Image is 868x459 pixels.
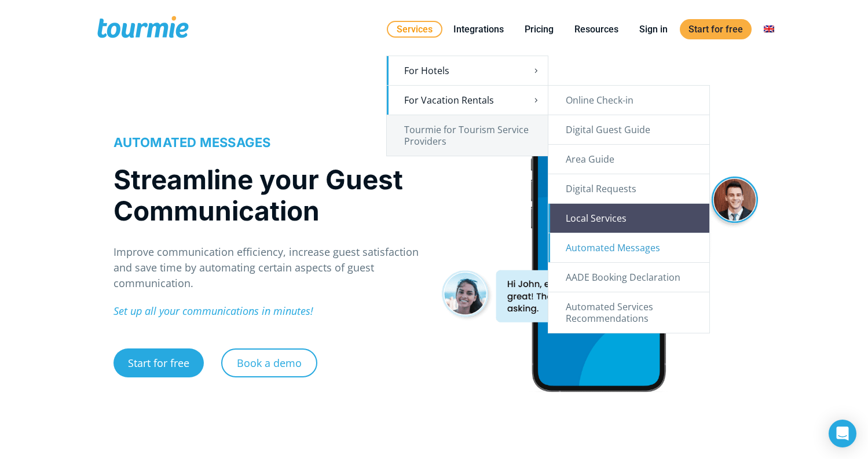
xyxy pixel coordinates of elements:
[113,304,313,318] em: Set up all your communications in minutes!
[829,420,856,447] div: Open Intercom Messenger
[548,263,709,292] a: AADE Booking Declaration
[445,22,512,36] a: Integrations
[755,22,783,36] a: Switch to
[548,145,709,174] a: Area Guide
[566,22,627,36] a: Resources
[548,292,709,333] a: Automated Services Recommendations
[548,86,709,115] a: Online Check-in
[221,348,317,377] a: Book a demo
[113,135,271,150] span: AUTOMATED MESSAGES
[387,21,442,38] a: Services
[387,56,548,85] a: For Hotels
[548,174,709,203] a: Digital Requests
[387,115,548,156] a: Tourmie for Tourism Service Providers
[548,115,709,144] a: Digital Guest Guide
[113,244,422,291] p: Improve communication efficiency, increase guest satisfaction and save time by automating certain...
[680,19,752,39] a: Start for free
[516,22,562,36] a: Pricing
[113,164,422,226] h1: Streamline your Guest Communication
[548,233,709,262] a: Automated Messages
[631,22,676,36] a: Sign in
[113,348,204,377] a: Start for free
[387,86,548,115] a: For Vacation Rentals
[548,204,709,233] a: Local Services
